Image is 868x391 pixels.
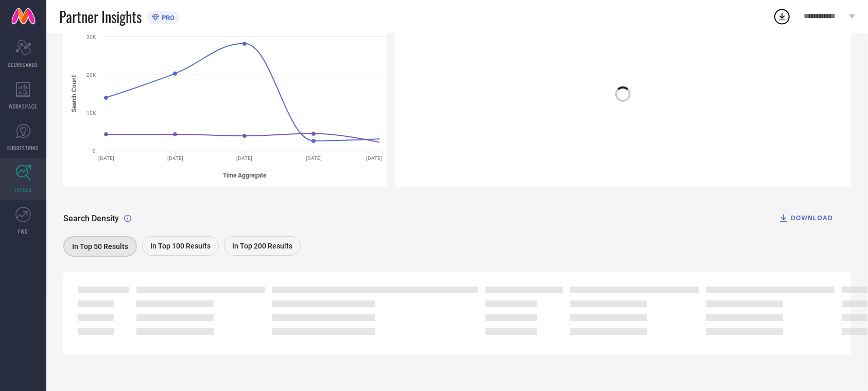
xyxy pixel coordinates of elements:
span: PRO [159,14,175,22]
span: SUGGESTIONS [8,144,39,152]
tspan: Search Count [71,75,78,112]
span: Partner Insights [59,6,142,27]
span: TRENDS [14,186,32,193]
text: [DATE] [167,155,183,161]
text: 0 [93,148,96,154]
text: 30K [86,34,96,40]
text: 20K [86,72,96,78]
div: DOWNLOAD [778,213,833,223]
tspan: Time Aggregate [223,172,267,179]
span: WORKSPACE [9,102,38,110]
text: [DATE] [306,155,322,161]
text: [DATE] [366,155,382,161]
span: Search Density [63,214,119,223]
span: FWD [19,227,28,235]
text: [DATE] [237,155,253,161]
button: DOWNLOAD [766,208,846,228]
span: In Top 200 Results [232,242,292,250]
div: Open download list [773,7,791,26]
span: SCORECARDS [8,61,39,68]
span: In Top 100 Results [150,242,211,250]
text: 10K [86,110,96,116]
text: [DATE] [98,155,114,161]
span: In Top 50 Results [72,242,128,251]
